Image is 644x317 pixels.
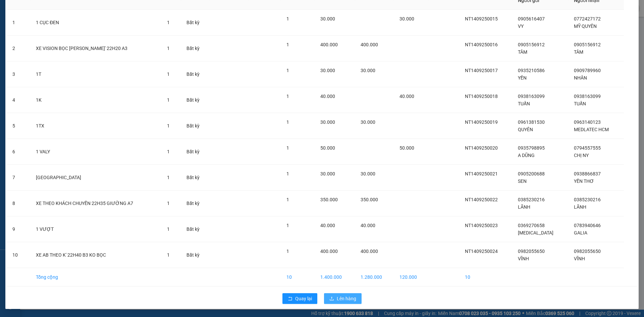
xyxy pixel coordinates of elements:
span: 0961381530 [518,119,545,125]
b: [DOMAIN_NAME] [56,25,92,31]
span: 0938866837 [574,171,601,176]
span: 0905616407 [518,16,545,21]
span: 0982055650 [574,249,601,254]
span: 0935210586 [518,68,545,73]
span: NT1409250015 [465,16,498,21]
span: NT1409250024 [465,249,498,254]
span: NT1409250017 [465,68,498,73]
td: 4 [7,87,31,113]
span: NT1409250018 [465,94,498,99]
td: 10 [7,242,31,268]
span: 350.000 [320,197,338,202]
span: LÃNH [574,204,586,210]
span: 40.000 [399,94,414,99]
td: 9 [7,216,31,242]
span: 1 [167,97,170,103]
span: 40.000 [320,94,335,99]
td: Bất kỳ [181,242,210,268]
span: NT1409250023 [465,223,498,228]
span: 0385230216 [574,197,601,202]
td: [GEOGRAPHIC_DATA] [31,165,161,191]
button: uploadLên hàng [324,293,362,304]
td: 5 [7,113,31,139]
span: 1 [167,20,170,25]
span: YẾN [518,75,527,81]
span: 0982055650 [518,249,545,254]
span: VĨNH [518,256,529,261]
span: 0963140123 [574,119,601,125]
span: 30.000 [361,119,375,125]
span: TÂM [574,49,583,55]
span: A DŨNG [518,153,535,158]
span: 30.000 [361,171,375,176]
span: 1 [167,46,170,51]
span: 30.000 [320,119,335,125]
span: 30.000 [399,16,414,21]
span: 0909789960 [574,68,601,73]
b: BIÊN NHẬN GỬI HÀNG [43,10,64,53]
span: 0772427172 [574,16,601,21]
span: YẾN THƠ [574,178,594,184]
span: 0783940646 [574,223,601,228]
span: 1 [286,171,289,176]
span: 400.000 [320,249,338,254]
span: CHỊ NY [574,153,589,158]
span: 1 [286,16,289,21]
span: 1 [286,145,289,151]
td: 1TX [31,113,161,139]
span: 1 [286,223,289,228]
td: XE THEO KHÁCH CHUYẾN 22H35 GIƯỜNG A7 [31,191,161,216]
span: 400.000 [320,42,338,47]
td: 3 [7,61,31,87]
span: 30.000 [361,68,375,73]
span: 1 [286,249,289,254]
span: 1 [286,197,289,202]
span: 0369270658 [518,223,545,228]
span: GALIA [574,230,587,235]
td: Bất kỳ [181,113,210,139]
td: 1T [31,61,161,87]
span: NT1409250021 [465,171,498,176]
td: 10 [460,268,513,286]
span: TUẤN [518,101,530,106]
span: 1 [286,42,289,47]
span: MEDLATEC HCM [574,127,609,132]
span: 50.000 [399,145,414,151]
span: Quay lại [295,295,312,302]
td: 10 [281,268,315,286]
td: 1.280.000 [355,268,394,286]
td: XE VISION BỌC [PERSON_NAME]' 22H20 A3 [31,36,161,61]
img: logo.jpg [73,8,89,24]
span: 1 [286,119,289,125]
span: 0905156912 [518,42,545,47]
td: 6 [7,139,31,165]
span: 0938163099 [518,94,545,99]
span: 1 [286,94,289,99]
td: Bất kỳ [181,165,210,191]
img: logo.jpg [8,8,42,42]
b: [PERSON_NAME] [8,43,38,75]
span: 0935798895 [518,145,545,151]
td: 1.400.000 [315,268,355,286]
td: Bất kỳ [181,87,210,113]
span: upload [329,296,334,302]
span: 0385230216 [518,197,545,202]
button: rollbackQuay lại [282,293,317,304]
span: 0905200688 [518,171,545,176]
span: SEN [518,178,527,184]
span: 40.000 [320,223,335,228]
span: 1 [286,68,289,73]
span: 40.000 [361,223,375,228]
span: 1 [167,149,170,154]
td: 1 VƯỢT [31,216,161,242]
span: [MEDICAL_DATA] [518,230,553,235]
span: 1 [167,226,170,232]
span: MỸ QUYÊN [574,23,597,29]
span: 1 [167,175,170,180]
span: rollback [288,296,292,302]
span: NT1409250019 [465,119,498,125]
td: Bất kỳ [181,61,210,87]
td: Bất kỳ [181,139,210,165]
span: 0905156912 [574,42,601,47]
td: Bất kỳ [181,36,210,61]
